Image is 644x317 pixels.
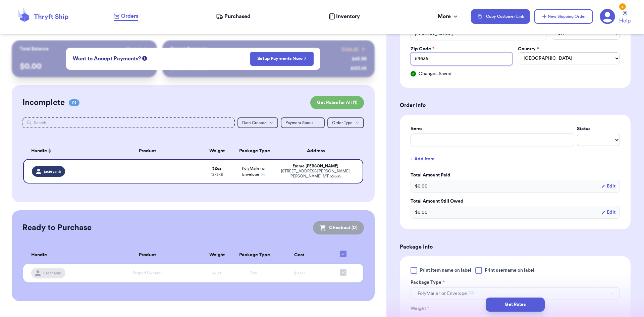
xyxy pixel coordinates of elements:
span: Handle [31,148,47,155]
button: Edit [601,209,615,216]
p: Total Balance [20,46,49,52]
a: 6 [600,9,615,24]
a: Purchased [216,12,251,20]
span: username [43,270,61,276]
span: Changes Saved [419,70,451,77]
span: 12 x 3 x 8 [211,172,223,176]
button: Edit [601,183,615,190]
th: Package Type [235,247,272,264]
span: Print username on label [485,267,534,274]
span: Order Type [332,121,353,125]
span: Orders [121,12,138,20]
button: Copy Customer Link [471,9,530,24]
span: Print item name on label [420,267,471,274]
span: $ 0.00 [415,183,428,190]
span: 01 [69,99,79,106]
th: Package Type [235,143,272,159]
div: More [438,12,459,20]
button: Get Rates [486,298,545,312]
span: Help [619,17,631,25]
th: Product [96,143,199,159]
input: 12345 [411,52,513,65]
a: Setup Payments Now [257,55,307,62]
button: Get Rates for All (1) [310,96,364,109]
div: 6 [619,3,626,10]
span: Payment Status [285,121,313,125]
button: New Shipping Order [534,9,593,24]
button: Order Type [327,117,364,128]
h3: Order Info [400,101,631,109]
h2: Ready to Purchase [22,222,92,233]
button: Date Created [237,117,278,128]
button: Payment Status [281,117,325,128]
span: $ 0.00 [415,209,428,216]
input: Search [22,117,235,128]
label: Items [411,125,574,132]
button: PolyMailer or Envelope ✉️ [411,287,620,300]
span: View all [341,46,359,52]
p: $ 0.00 [20,61,149,72]
span: xx oz [212,271,222,275]
label: Total Amount Still Owed [411,198,620,205]
div: Emme [PERSON_NAME] [276,164,355,169]
th: Product [96,247,199,264]
a: Payout [126,46,149,52]
span: Striped Sweater [133,271,162,275]
button: Checkout (0) [313,221,364,234]
a: Inventory [329,12,360,20]
span: Box [250,271,257,275]
a: Orders [114,12,138,21]
a: Help [619,11,631,25]
h3: Package Info [400,243,631,251]
div: [STREET_ADDRESS][PERSON_NAME] [PERSON_NAME] , MT 59635 [276,169,355,179]
span: Want to Accept Payments? [73,55,141,63]
span: Handle [31,252,47,259]
th: Weight [199,143,235,159]
label: Package Type [411,279,445,286]
strong: 32 oz [212,166,221,170]
span: $0.00 [294,271,305,275]
span: Payout [126,46,141,52]
span: Purchased [224,12,251,20]
span: PolyMailer or Envelope ✉️ [242,166,266,176]
button: Sort ascending [47,147,52,155]
p: Recent Payments [170,46,208,52]
span: Inventory [336,12,360,20]
span: jacievanb [44,169,61,174]
button: Setup Payments Now [250,52,314,66]
h2: Incomplete [22,97,65,108]
button: + Add Item [408,152,623,166]
th: Cost [272,247,327,264]
div: $ 123.45 [351,65,367,72]
span: Date Created [242,121,267,125]
th: Weight [199,247,235,264]
label: Total Amount Paid [411,172,620,178]
a: View all [341,46,367,52]
span: PolyMailer or Envelope ✉️ [418,290,474,297]
label: Country [518,46,539,52]
div: $ 45.99 [352,56,367,62]
label: Status [577,125,620,132]
th: Address [272,143,364,159]
label: Zip Code [411,46,434,52]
